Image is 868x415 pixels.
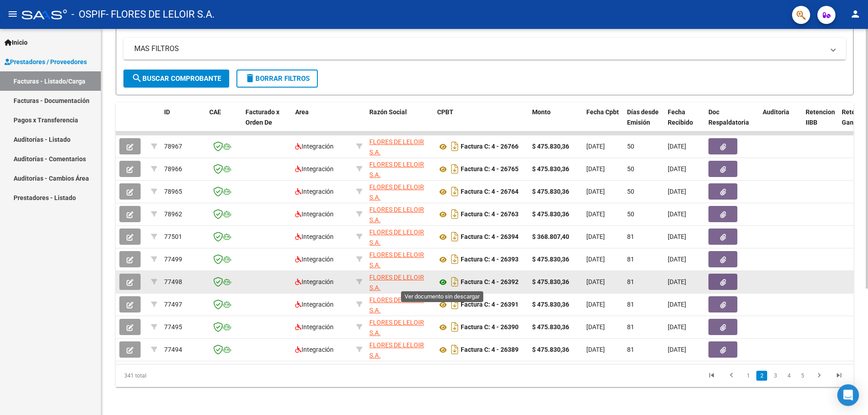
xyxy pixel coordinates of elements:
[806,108,835,126] span: Retencion IIBB
[837,384,859,406] div: Open Intercom Messenger
[449,184,461,199] i: Descargar documento
[532,210,569,218] strong: $ 475.830,36
[769,368,782,383] li: page 3
[295,256,334,263] span: Integración
[434,103,528,142] datatable-header-cell: CPBT
[586,346,605,353] span: [DATE]
[586,210,605,218] span: [DATE]
[583,103,623,142] datatable-header-cell: Fecha Cpbt
[132,73,142,84] mat-icon: search
[532,278,569,285] strong: $ 475.830,36
[295,165,334,173] span: Integración
[668,323,686,331] span: [DATE]
[528,103,583,142] datatable-header-cell: Monto
[664,103,705,142] datatable-header-cell: Fecha Recibido
[532,323,569,331] strong: $ 475.830,36
[369,319,424,336] span: FLORES DE LELOIR S.A.
[627,143,634,150] span: 50
[532,346,569,353] strong: $ 475.830,36
[627,233,634,240] span: 81
[295,188,334,195] span: Integración
[449,275,461,289] i: Descargar documento
[708,108,749,126] span: Doc Respaldatoria
[532,143,569,150] strong: $ 475.830,36
[164,165,182,173] span: 78966
[295,346,334,353] span: Integración
[668,278,686,285] span: [DATE]
[755,368,769,383] li: page 2
[236,70,318,88] button: Borrar Filtros
[369,251,424,269] span: FLORES DE LELOIR S.A.
[164,256,182,263] span: 77499
[369,183,424,201] span: FLORES DE LELOIR S.A.
[668,143,686,150] span: [DATE]
[811,371,828,381] a: go to next page
[756,371,767,381] a: 2
[242,103,292,142] datatable-header-cell: Facturado x Orden De
[797,371,808,381] a: 5
[586,143,605,150] span: [DATE]
[705,103,759,142] datatable-header-cell: Doc Respaldatoria
[164,210,182,218] span: 78962
[134,44,824,54] mat-panel-title: MAS FILTROS
[369,137,430,156] div: 30714508144
[796,368,809,383] li: page 5
[295,323,334,331] span: Integración
[461,143,519,150] strong: Factura C: 4 - 26766
[627,188,634,195] span: 50
[830,371,848,381] a: go to last page
[783,371,794,381] a: 4
[245,75,310,83] span: Borrar Filtros
[668,108,693,126] span: Fecha Recibido
[532,256,569,263] strong: $ 475.830,36
[461,211,519,218] strong: Factura C: 4 - 26763
[164,346,182,353] span: 77494
[461,279,519,286] strong: Factura C: 4 - 26392
[160,103,206,142] datatable-header-cell: ID
[627,165,634,173] span: 50
[295,108,309,116] span: Area
[369,272,430,291] div: 30714508144
[209,108,221,116] span: CAE
[164,323,182,331] span: 77495
[295,233,334,240] span: Integración
[532,233,569,240] strong: $ 368.807,40
[743,371,754,381] a: 1
[366,103,434,142] datatable-header-cell: Razón Social
[586,108,619,116] span: Fecha Cpbt
[132,75,221,83] span: Buscar Comprobante
[770,371,781,381] a: 3
[164,301,182,308] span: 77497
[759,103,802,142] datatable-header-cell: Auditoria
[369,341,424,359] span: FLORES DE LELOIR S.A.
[627,256,634,263] span: 81
[369,206,424,224] span: FLORES DE LELOIR S.A.
[461,166,519,173] strong: Factura C: 4 - 26765
[206,103,242,142] datatable-header-cell: CAE
[627,346,634,353] span: 81
[5,37,28,47] span: Inicio
[164,188,182,195] span: 78965
[369,250,430,269] div: 30714508144
[668,233,686,240] span: [DATE]
[850,9,861,19] mat-icon: person
[449,162,461,176] i: Descargar documento
[586,301,605,308] span: [DATE]
[369,295,430,314] div: 30714508144
[369,340,430,359] div: 30714508144
[369,317,430,336] div: 30714508144
[461,188,519,196] strong: Factura C: 4 - 26764
[369,138,424,156] span: FLORES DE LELOIR S.A.
[295,143,334,150] span: Integración
[449,297,461,312] i: Descargar documento
[295,301,334,308] span: Integración
[668,301,686,308] span: [DATE]
[164,143,182,150] span: 78967
[586,188,605,195] span: [DATE]
[449,320,461,334] i: Descargar documento
[802,103,838,142] datatable-header-cell: Retencion IIBB
[532,165,569,173] strong: $ 475.830,36
[627,108,659,126] span: Días desde Emisión
[7,9,18,19] mat-icon: menu
[741,368,755,383] li: page 1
